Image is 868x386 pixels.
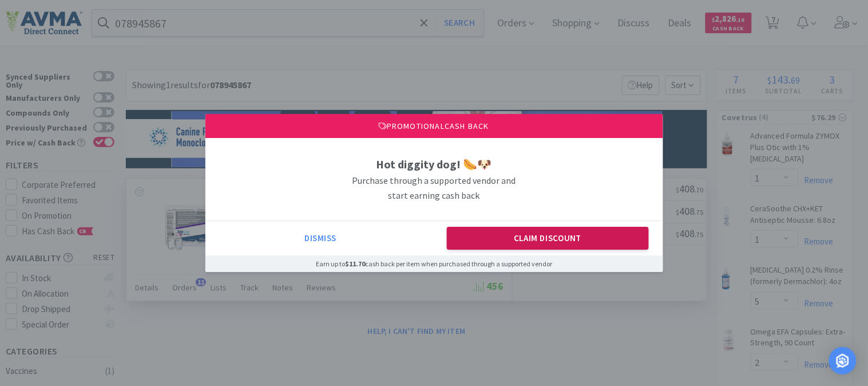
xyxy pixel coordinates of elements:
[205,255,663,272] div: Earn up to cash back per item when purchased through a supported vendor
[205,114,663,138] div: Promotional Cash Back
[348,156,520,174] h1: Hot diggity dog! 🌭🐶
[447,227,649,250] button: Claim Discount
[829,347,857,375] div: Open Intercom Messenger
[345,259,365,268] span: $11.70
[220,227,422,250] button: Dismiss
[348,174,520,203] h3: Purchase through a supported vendor and start earning cash back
